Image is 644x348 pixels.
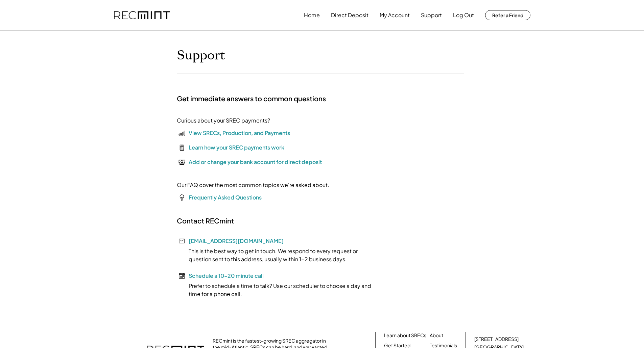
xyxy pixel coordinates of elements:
[177,282,380,298] div: Prefer to schedule a time to talk? Use our scheduler to choose a day and time for a phone call.
[485,10,530,20] button: Refer a Friend
[177,116,270,125] div: Curious about your SREC payments?
[474,336,519,343] div: [STREET_ADDRESS]
[189,143,284,152] div: Learn how your SREC payments work
[421,8,442,22] button: Support
[331,8,368,22] button: Direct Deposit
[430,332,443,339] a: About
[304,8,320,22] button: Home
[114,11,170,20] img: recmint-logotype%403x.png
[189,237,284,244] a: [EMAIL_ADDRESS][DOMAIN_NAME]
[177,48,225,63] h1: Support
[189,158,322,166] div: Add or change your bank account for direct deposit
[177,247,380,263] div: This is the best way to get in touch. We respond to every request or question sent to this addres...
[177,181,329,189] div: Our FAQ cover the most common topics we're asked about.
[384,332,426,339] a: Learn about SRECs
[189,194,262,201] a: Frequently Asked Questions
[177,216,234,225] h2: Contact RECmint
[189,272,264,279] a: Schedule a 10-20 minute call
[380,8,410,22] button: My Account
[177,94,326,103] h2: Get immediate answers to common questions
[189,129,290,137] div: View SRECs, Production, and Payments
[453,8,474,22] button: Log Out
